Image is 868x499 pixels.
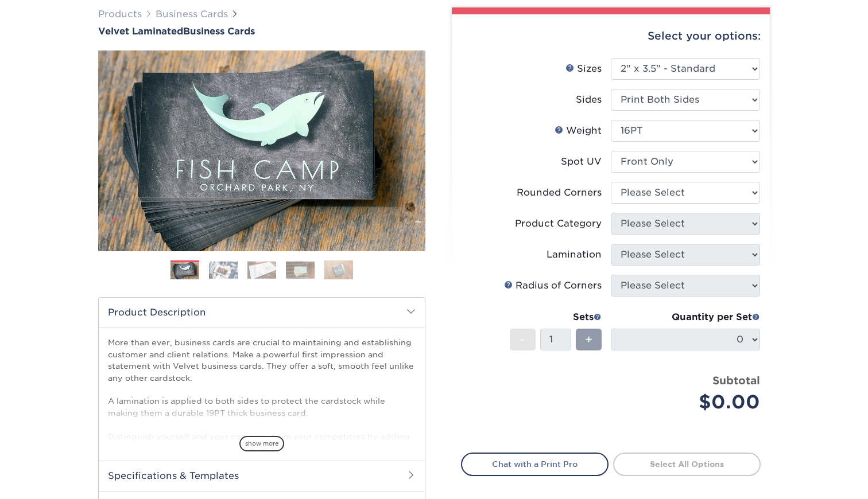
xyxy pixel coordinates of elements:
div: $0.00 [619,388,760,416]
img: Business Cards 03 [247,261,276,279]
a: Products [98,9,142,20]
a: Select All Options [613,453,761,475]
img: Business Cards 04 [286,261,315,279]
span: + [585,331,592,348]
h2: Specifications & Templates [99,461,425,490]
div: Sizes [565,62,602,76]
img: Business Cards 01 [170,256,199,285]
div: Select your options: [461,14,761,58]
h2: Product Description [99,298,425,327]
a: Velvet LaminatedBusiness Cards [98,26,425,37]
span: - [520,331,525,348]
div: Spot UV [561,155,602,169]
div: Radius of Corners [504,279,602,293]
span: Velvet Laminated [98,26,183,37]
a: Chat with a Print Pro [461,453,609,475]
div: Rounded Corners [517,186,602,200]
h1: Business Cards [98,26,425,37]
strong: Subtotal [712,374,760,387]
div: Weight [555,124,602,138]
img: Business Cards 02 [209,261,238,279]
div: Sides [576,93,602,107]
div: Sets [510,310,602,324]
div: Product Category [515,217,602,231]
span: show more [239,436,284,451]
div: Lamination [547,248,602,262]
a: Business Cards [156,9,228,20]
img: Business Cards 05 [324,260,353,280]
div: Quantity per Set [611,310,760,324]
